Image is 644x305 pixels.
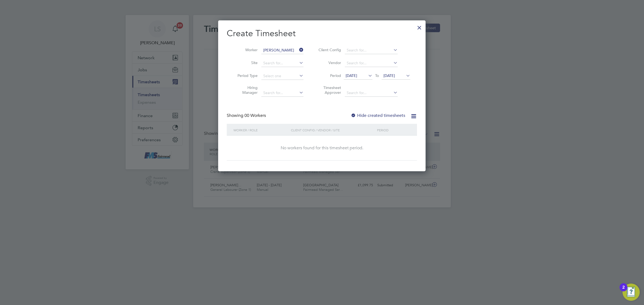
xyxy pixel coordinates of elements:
input: Search for... [345,59,398,67]
label: Client Config [317,47,341,52]
span: [DATE] [346,73,357,78]
input: Search for... [261,89,303,97]
button: Open Resource Center, 2 new notifications [623,284,640,301]
div: No workers found for this timesheet period. [232,145,412,151]
label: Hiring Manager [233,85,258,95]
div: Showing [227,113,267,118]
input: Search for... [261,47,303,54]
input: Search for... [261,59,303,67]
h2: Create Timesheet [227,28,417,39]
label: Worker [233,47,258,52]
input: Select one [261,72,303,80]
span: [DATE] [383,73,395,78]
label: Period [317,73,341,78]
label: Hide created timesheets [351,113,405,118]
div: 2 [622,287,625,294]
input: Search for... [345,89,398,97]
label: Vendor [317,60,341,65]
span: 00 Workers [244,113,266,118]
div: Client Config / Vendor / Site [290,124,376,136]
span: To [374,72,380,79]
label: Site [233,60,258,65]
input: Search for... [345,47,398,54]
label: Timesheet Approver [317,85,341,95]
div: Period [376,124,412,136]
label: Period Type [233,73,258,78]
div: Worker / Role [232,124,290,136]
